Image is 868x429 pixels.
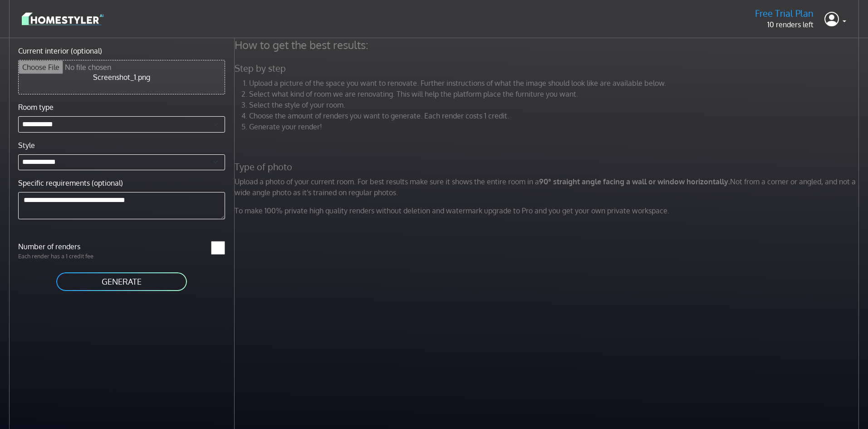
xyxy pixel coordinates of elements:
[229,205,867,216] p: To make 100% private high quality renders without deletion and watermark upgrade to Pro and you g...
[229,38,867,52] h4: How to get the best results:
[249,78,862,89] li: Upload a picture of the space you want to renovate. Further instructions of what the image should...
[18,178,123,188] label: Specific requirements (optional)
[249,121,862,132] li: Generate your render!
[755,8,814,19] h5: Free Trial Plan
[13,241,122,252] label: Number of renders
[229,63,867,74] h5: Step by step
[249,110,862,121] li: Choose the amount of renders you want to generate. Each render costs 1 credit.
[249,89,862,99] li: Select what kind of room we are renovating. This will help the platform place the furniture you w...
[13,252,122,261] p: Each render has a 1 credit fee
[18,102,54,113] label: Room type
[18,45,102,56] label: Current interior (optional)
[55,271,188,292] button: GENERATE
[539,177,730,186] strong: 90° straight angle facing a wall or window horizontally.
[22,11,103,27] img: logo-3de290ba35641baa71223ecac5eacb59cb85b4c7fdf211dc9aaecaaee71ea2f8.svg
[249,99,862,110] li: Select the style of your room.
[229,176,867,198] p: Upload a photo of your current room. For best results make sure it shows the entire room in a Not...
[755,19,814,30] p: 10 renders left
[18,140,35,151] label: Style
[229,161,867,173] h5: Type of photo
